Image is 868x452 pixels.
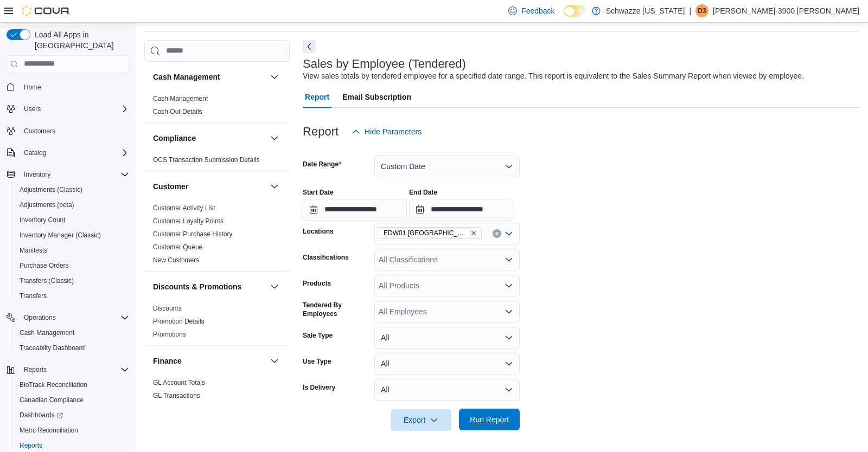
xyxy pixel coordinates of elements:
span: Purchase Orders [20,261,69,270]
button: Inventory Count [11,212,133,228]
button: All [374,353,520,374]
span: Customers [24,127,55,135]
h3: Cash Management [153,72,220,82]
span: Hide Parameters [365,126,422,137]
a: Dashboards [15,409,67,422]
button: Catalog [20,146,50,159]
a: Transfers [15,289,51,302]
input: Press the down key to open a popover containing a calendar. [303,199,407,221]
button: Metrc Reconciliation [11,423,133,438]
a: New Customers [153,256,199,264]
div: Discounts & Promotions [144,302,290,345]
a: GL Account Totals [153,379,205,386]
a: Customer Purchase History [153,230,233,238]
span: Reports [20,363,129,376]
span: Transfers [20,292,47,300]
span: BioTrack Reconciliation [20,380,87,389]
span: Email Subscription [342,86,411,108]
span: Run Report [470,414,509,425]
span: Inventory Count [15,214,129,227]
span: Feedback [521,5,554,16]
span: Transfers (Classic) [15,274,129,287]
span: GL Account Totals [153,378,205,387]
a: Home [20,81,46,94]
span: Operations [20,311,129,324]
div: Compliance [144,153,290,171]
p: [PERSON_NAME]-3900 [PERSON_NAME] [713,4,859,17]
button: Canadian Compliance [11,392,133,408]
button: Remove EDW01 Farmington from selection in this group [470,230,477,236]
a: Reports [15,439,47,452]
span: Dashboards [15,409,129,422]
span: Traceabilty Dashboard [20,344,85,352]
span: Inventory Manager (Classic) [20,231,101,240]
span: Customers [20,124,129,138]
a: Promotion Details [153,318,205,325]
button: Inventory Manager (Classic) [11,228,133,243]
label: Start Date [303,188,334,197]
span: Inventory Count [20,216,66,224]
button: Export [391,409,451,431]
span: Reports [20,441,42,450]
span: Adjustments (beta) [15,198,129,211]
a: Manifests [15,244,52,257]
span: Metrc Reconciliation [20,426,78,435]
a: Canadian Compliance [15,393,88,406]
span: BioTrack Reconciliation [15,378,129,391]
button: Cash Management [11,325,133,340]
span: Promotions [153,330,186,339]
div: Daniel-3900 Lopez [695,4,709,17]
button: Adjustments (Classic) [11,182,133,197]
button: Discounts & Promotions [153,281,266,292]
h3: Discounts & Promotions [153,281,241,292]
span: Transfers [15,289,129,302]
a: Customers [20,125,60,138]
span: Cash Out Details [153,107,202,116]
button: Finance [153,356,266,366]
span: Load All Apps in [GEOGRAPHIC_DATA] [30,29,129,51]
button: Open list of options [505,307,513,316]
span: Report [305,86,329,108]
img: Cova [22,5,71,16]
span: Dashboards [20,411,63,419]
span: Customer Activity List [153,204,215,212]
span: Customer Purchase History [153,230,233,238]
button: Operations [20,311,60,324]
button: Users [2,101,133,117]
span: Export [397,409,445,431]
button: Operations [2,310,133,325]
a: GL Transactions [153,392,200,399]
button: Inventory [2,167,133,182]
button: Open list of options [505,229,513,238]
label: Products [303,279,331,288]
button: Open list of options [505,281,513,290]
span: Metrc Reconciliation [15,424,129,437]
a: BioTrack Reconciliation [15,378,92,391]
button: Traceabilty Dashboard [11,340,133,356]
span: Manifests [20,246,47,255]
button: Compliance [268,132,281,145]
a: Inventory Count [15,214,70,227]
button: Catalog [2,145,133,160]
button: Cash Management [153,72,266,82]
h3: Sales by Employee (Tendered) [303,57,466,70]
button: All [374,379,520,401]
button: Home [2,79,133,95]
button: Cash Management [268,70,281,83]
a: Cash Management [153,95,208,102]
button: Transfers (Classic) [11,273,133,288]
button: Transfers [11,288,133,304]
button: Clear input [493,229,501,238]
a: Dashboards [11,408,133,423]
a: Traceabilty Dashboard [15,341,89,354]
button: BioTrack Reconciliation [11,377,133,392]
label: Tendered By Employees [303,301,370,318]
label: Classifications [303,253,349,262]
span: EDW01 [GEOGRAPHIC_DATA] [384,228,468,238]
span: Traceabilty Dashboard [15,341,129,354]
label: Locations [303,227,334,236]
span: Home [20,80,129,94]
button: Next [303,40,316,53]
span: Cash Management [15,326,129,339]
